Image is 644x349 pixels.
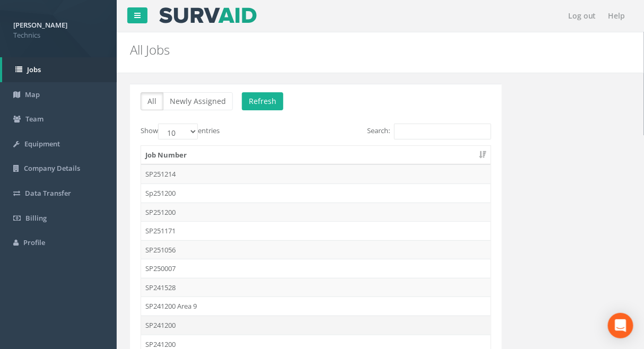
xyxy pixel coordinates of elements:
td: Sp251200 [141,184,491,203]
span: Data Transfer [25,188,71,198]
a: Jobs [2,57,117,82]
span: Company Details [24,163,80,173]
span: Map [25,90,40,99]
button: Refresh [242,92,283,110]
select: Showentries [158,124,198,139]
button: All [141,92,163,110]
td: SP251056 [141,240,491,259]
td: SP251200 [141,203,491,222]
label: Search: [368,124,491,139]
td: SP241528 [141,278,491,297]
td: SP241200 [141,316,491,335]
h2: All Jobs [130,43,545,57]
td: SP241200 Area 9 [141,296,491,316]
span: Equipment [24,139,60,149]
span: Jobs [27,65,41,74]
label: Show entries [141,124,220,139]
div: Open Intercom Messenger [608,313,633,338]
span: Team [25,114,43,124]
td: SP251214 [141,164,491,184]
td: SP251171 [141,221,491,240]
input: Search: [394,124,491,139]
td: SP250007 [141,259,491,278]
a: [PERSON_NAME] Technics [13,18,103,40]
th: Job Number: activate to sort column ascending [141,146,491,165]
span: Billing [25,213,47,223]
button: Newly Assigned [163,92,233,110]
span: Technics [13,30,103,40]
span: Profile [23,238,45,247]
strong: [PERSON_NAME] [13,20,67,30]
